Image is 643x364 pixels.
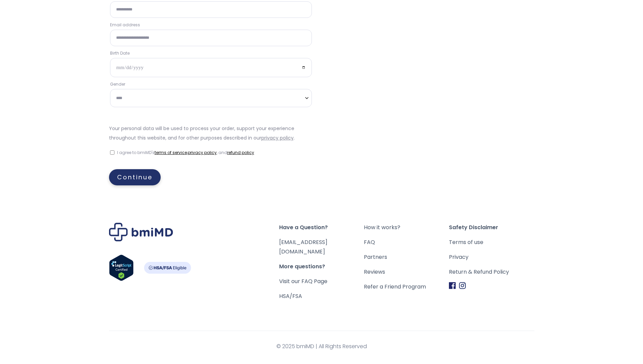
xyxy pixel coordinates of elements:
[449,282,456,289] img: Facebook
[109,254,134,284] a: Verify LegitScript Approval for www.bmimd.com
[449,267,534,277] a: Return & Refund Policy
[227,150,254,155] a: refund policy
[110,22,312,28] label: Email address
[109,169,161,185] a: Continue
[261,134,294,141] a: privacy policy
[449,238,534,247] a: Terms of use
[117,149,255,157] label: I agree to bmiMD's , , and .
[459,282,466,289] img: Instagram
[449,223,534,232] span: Safety Disclaimer
[279,292,302,300] a: HSA/FSA
[279,262,364,271] span: More questions?
[155,150,187,155] a: terms of service
[8,189,635,359] footer: Footer
[109,124,313,143] p: Your personal data will be used to process your order, support your experience throughout this we...
[364,238,449,247] a: FAQ
[109,342,534,351] span: © 2025 bmiMD | All Rights Reserved
[110,50,312,56] label: Birth Date
[364,223,449,232] a: How it works?
[188,150,217,155] a: privacy policy
[279,238,327,255] a: [EMAIL_ADDRESS][DOMAIN_NAME]
[279,277,327,285] a: Visit our FAQ Page
[109,254,134,281] img: Verify Approval for www.bmimd.com
[449,252,534,262] a: Privacy
[144,262,191,274] img: HSA-FSA
[110,81,312,87] label: Gender
[279,223,364,232] span: Have a Question?
[364,267,449,277] a: Reviews
[364,282,449,292] a: Refer a Friend Program
[364,252,449,262] a: Partners
[109,223,173,241] img: Brand Logo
